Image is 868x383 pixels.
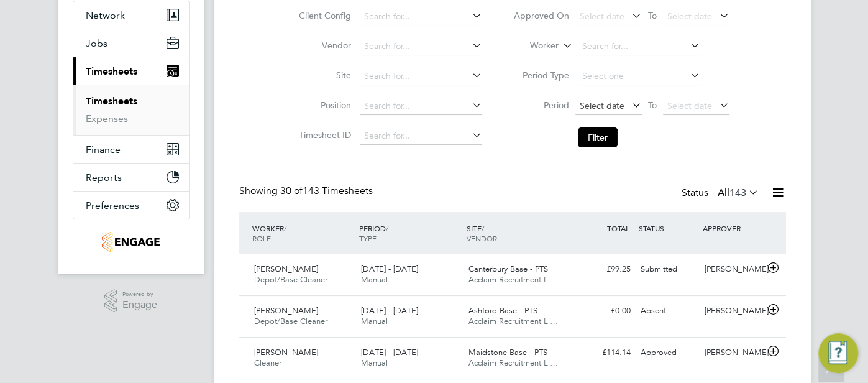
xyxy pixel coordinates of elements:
span: Finance [86,144,121,155]
button: Preferences [73,191,189,219]
span: Manual [361,316,388,326]
input: Search for... [360,68,482,85]
span: Acclaim Recruitment Li… [468,358,558,368]
span: 143 Timesheets [280,185,373,197]
span: Acclaim Recruitment Li… [468,316,558,326]
a: Powered byEngage [104,289,157,313]
span: Maidstone Base - PTS [468,347,547,358]
a: Go to home page [73,232,190,252]
span: Select date [580,11,624,22]
div: Showing [239,185,375,198]
input: Select one [578,68,700,85]
div: Absent [636,301,700,321]
label: Position [295,99,351,111]
label: Vendor [295,40,351,51]
span: Ashford Base - PTS [468,305,537,316]
span: Powered by [122,289,157,300]
div: Approved [636,343,700,363]
span: Manual [361,274,388,285]
div: [PERSON_NAME] [700,259,764,280]
div: SITE [464,217,571,249]
span: Select date [667,11,712,22]
div: PERIOD [356,217,464,249]
span: Network [86,9,125,21]
span: Engage [122,300,157,310]
div: WORKER [249,217,357,249]
button: Finance [73,136,189,163]
span: To [644,7,660,24]
span: [DATE] - [DATE] [361,264,418,274]
button: Network [73,1,189,29]
span: / [482,223,484,233]
span: [DATE] - [DATE] [361,347,418,358]
button: Jobs [73,29,189,57]
span: ROLE [252,233,271,243]
span: Jobs [86,37,107,49]
span: 143 [729,187,746,199]
label: Period Type [513,70,569,81]
a: Timesheets [86,95,137,107]
label: Site [295,70,351,81]
button: Reports [73,164,189,191]
div: £114.14 [571,343,636,363]
span: Preferences [86,200,139,211]
button: Timesheets [73,57,189,85]
button: Filter [578,127,618,147]
span: Manual [361,358,388,368]
label: Approved On [513,10,569,21]
span: [PERSON_NAME] [254,347,318,358]
span: [DATE] - [DATE] [361,305,418,316]
span: Select date [580,100,624,111]
span: [PERSON_NAME] [254,305,318,316]
span: Reports [86,172,122,183]
span: / [386,223,388,233]
div: £0.00 [571,301,636,321]
input: Search for... [360,38,482,55]
div: Timesheets [73,85,189,135]
span: [PERSON_NAME] [254,264,318,274]
span: Cleaner [254,358,281,368]
span: 30 of [280,185,303,197]
label: Period [513,99,569,111]
input: Search for... [360,98,482,115]
span: VENDOR [467,233,497,243]
span: Depot/Base Cleaner [254,274,327,285]
span: Depot/Base Cleaner [254,316,327,326]
label: Client Config [295,10,351,21]
span: Acclaim Recruitment Li… [468,274,558,285]
img: g4s7-logo-retina.png [102,232,160,252]
span: Timesheets [86,65,137,77]
div: APPROVER [700,217,764,239]
span: TOTAL [607,223,629,233]
label: Worker [503,40,559,52]
div: [PERSON_NAME] [700,343,764,363]
div: Submitted [636,259,700,280]
div: £99.25 [571,259,636,280]
span: To [644,97,660,113]
label: All [718,187,759,199]
span: Canterbury Base - PTS [468,264,548,274]
input: Search for... [360,127,482,145]
div: [PERSON_NAME] [700,301,764,321]
span: Select date [667,100,712,111]
button: Engage Resource Center [818,333,858,373]
input: Search for... [360,8,482,25]
label: Timesheet ID [295,129,351,141]
span: TYPE [359,233,377,243]
a: Expenses [86,113,128,124]
div: STATUS [636,217,700,239]
input: Search for... [578,38,700,55]
span: / [284,223,286,233]
div: Status [682,185,761,202]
